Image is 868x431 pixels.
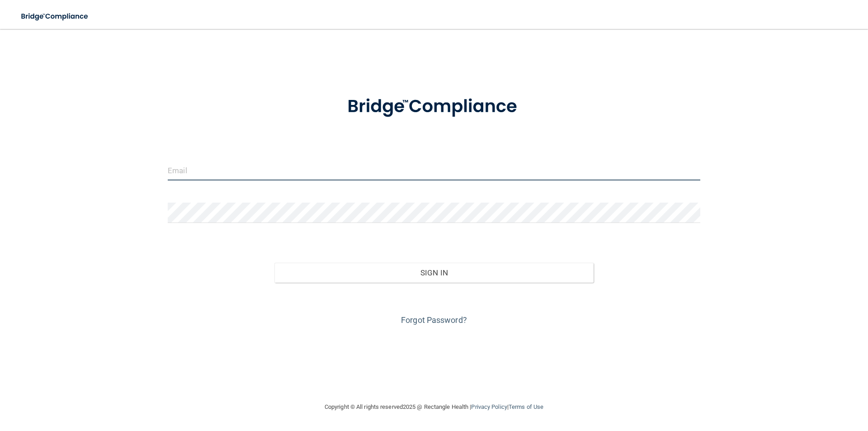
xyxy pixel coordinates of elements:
img: bridge_compliance_login_screen.278c3ca4.svg [14,7,97,26]
input: Email [168,160,700,180]
a: Privacy Policy [471,403,507,410]
a: Terms of Use [509,403,543,410]
a: Forgot Password? [401,315,467,325]
div: Copyright © All rights reserved 2025 @ Rectangle Health | | [269,393,599,422]
img: bridge_compliance_login_screen.278c3ca4.svg [329,83,539,130]
button: Sign In [274,263,594,283]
